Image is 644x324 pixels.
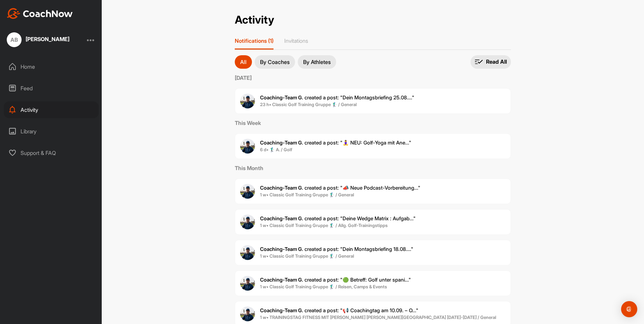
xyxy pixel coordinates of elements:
span: created a post : "Dein Montagsbriefing 25.08...." [260,94,414,101]
div: [PERSON_NAME] [26,36,69,42]
b: 1 w • Classic Golf Training Gruppe 🏌️‍♂️ / General [260,192,354,197]
div: Home [4,58,99,75]
img: user avatar [240,306,255,321]
img: CoachNow [7,8,73,19]
span: created a post : "Deine Wedge Matrix : Aufgab..." [260,215,416,222]
h2: Activity [235,13,274,27]
p: By Athletes [303,59,331,65]
label: [DATE] [235,74,511,82]
img: user avatar [240,215,255,229]
img: user avatar [240,245,255,260]
div: Open Intercom Messenger [621,301,637,317]
div: Feed [4,80,99,97]
p: Invitations [284,37,308,44]
img: user avatar [240,276,255,291]
b: 1 w • TRAININGSTAG FITNESS MIT [PERSON_NAME] [PERSON_NAME][GEOGRAPHIC_DATA] [DATE]-[DATE] / General [260,315,496,320]
span: created a post : "📣 Neue Podcast-Vorbereitung..." [260,185,420,191]
div: AB [7,32,22,47]
p: Read All [486,58,507,65]
div: Library [4,123,99,140]
img: user avatar [240,94,255,108]
button: By Coaches [255,55,295,69]
b: Coaching-Team G. [260,277,303,283]
b: 1 w • Classic Golf Training Gruppe 🏌️‍♂️ / Allg. Golf-Trainingstipps [260,223,388,228]
b: Coaching-Team G. [260,185,303,191]
button: All [235,55,252,69]
label: This Month [235,164,511,172]
span: created a post : "🧘‍♀️ NEU: Golf-Yoga mit Ane..." [260,139,411,146]
span: created a post : "📢 Coachingtag am 10.09. – O..." [260,307,418,314]
div: Support & FAQ [4,144,99,161]
img: user avatar [240,139,255,154]
b: Coaching-Team G. [260,215,303,222]
p: By Coaches [260,59,290,65]
b: 6 d • 🏌‍♂ A. / Golf [260,147,292,152]
b: Coaching-Team G. [260,94,303,101]
div: Activity [4,101,99,118]
b: 1 w • Classic Golf Training Gruppe 🏌️‍♂️ / General [260,253,354,259]
b: 1 w • Classic Golf Training Gruppe 🏌️‍♂️ / Reisen, Camps & Events [260,284,387,289]
button: By Athletes [298,55,336,69]
b: 23 h • Classic Golf Training Gruppe 🏌️‍♂️ / General [260,102,357,107]
label: This Week [235,119,511,127]
b: Coaching-Team G. [260,307,303,314]
b: Coaching-Team G. [260,246,303,252]
span: created a post : "Dein Montagsbriefing 18.08...." [260,246,413,252]
img: user avatar [240,184,255,199]
b: Coaching-Team G. [260,139,303,146]
p: All [240,59,247,65]
span: created a post : "🟢 Betreff: Golf unter spani..." [260,277,411,283]
p: Notifications (1) [235,37,273,44]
